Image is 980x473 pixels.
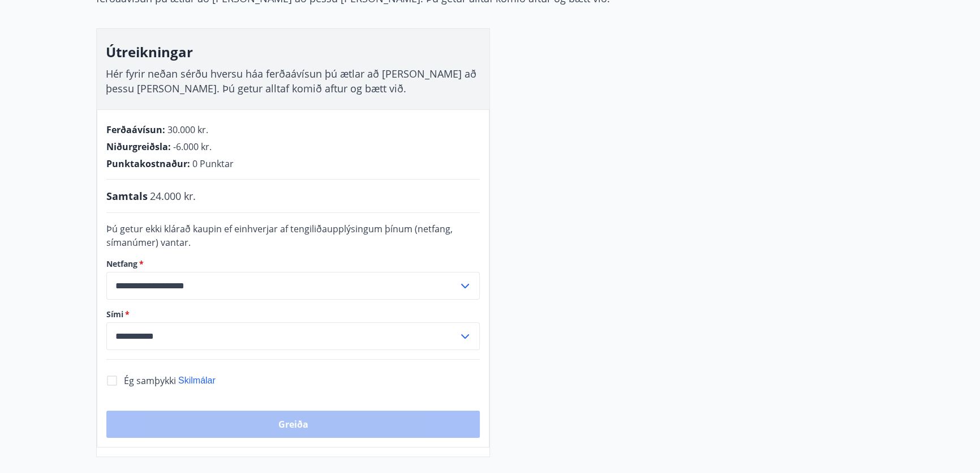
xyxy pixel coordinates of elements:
span: -6.000 kr. [173,140,212,153]
button: Skilmálar [178,374,216,387]
span: Skilmálar [178,376,216,385]
h3: Útreikningar [106,42,480,62]
span: 24.000 kr. [150,189,196,203]
span: Ég samþykki [124,374,176,387]
span: Hér fyrir neðan sérðu hversu háa ferðaávísun þú ætlar að [PERSON_NAME] að þessu [PERSON_NAME]. Þú... [106,67,476,95]
span: Samtals [106,189,148,203]
span: Ferðaávísun : [106,123,165,136]
span: 0 Punktar [192,157,234,170]
span: Punktakostnaður : [106,157,190,170]
span: 30.000 kr. [167,123,208,136]
span: Þú getur ekki klárað kaupin ef einhverjar af tengiliðaupplýsingum þínum (netfang, símanúmer) vantar. [106,223,453,249]
span: Niðurgreiðsla : [106,140,171,153]
label: Netfang [106,258,480,270]
label: Sími [106,309,480,320]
